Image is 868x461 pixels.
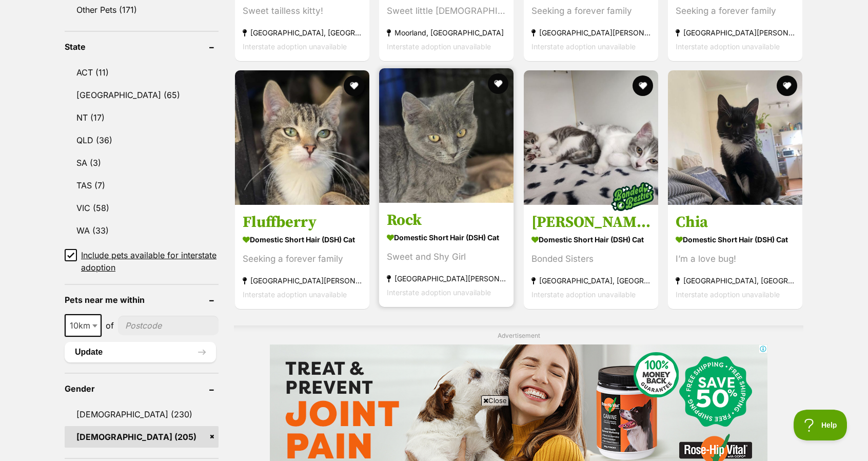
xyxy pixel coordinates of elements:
[118,316,219,335] input: postcode
[676,252,795,266] div: I’m a love bug!
[676,4,795,17] div: Seeking a forever family
[531,232,650,247] strong: Domestic Short Hair (DSH) Cat
[531,252,650,266] div: Bonded Sisters
[65,175,219,196] a: TAS (7)
[531,4,650,17] div: Seeking a forever family
[243,252,362,266] div: Seeking a forever family
[488,73,509,94] button: favourite
[243,4,362,17] div: Sweet tailless kitty!
[235,70,369,205] img: Fluffberry - Domestic Short Hair (DSH) Cat
[235,205,369,309] a: Fluffberry Domestic Short Hair (DSH) Cat Seeking a forever family [GEOGRAPHIC_DATA][PERSON_NAME][...
[676,274,795,287] strong: [GEOGRAPHIC_DATA], [GEOGRAPHIC_DATA]
[777,75,797,96] button: favourite
[243,25,362,39] strong: [GEOGRAPHIC_DATA], [GEOGRAPHIC_DATA]
[65,129,219,151] a: QLD (36)
[387,25,506,39] strong: Moorland, [GEOGRAPHIC_DATA]
[676,42,780,50] span: Interstate adoption unavailable
[243,290,347,299] span: Interstate adoption unavailable
[387,42,491,50] span: Interstate adoption unavailable
[387,272,506,285] strong: [GEOGRAPHIC_DATA][PERSON_NAME][GEOGRAPHIC_DATA]
[387,250,506,264] div: Sweet and Shy Girl
[65,426,219,448] a: [DEMOGRAPHIC_DATA] (205)
[531,274,650,287] strong: [GEOGRAPHIC_DATA], [GEOGRAPHIC_DATA]
[65,62,219,83] a: ACT (11)
[65,220,219,241] a: WA (33)
[379,68,514,203] img: Rock - Domestic Short Hair (DSH) Cat
[676,213,795,232] h3: Chia
[65,342,216,362] button: Update
[81,249,219,274] span: Include pets available for interstate adoption
[481,395,509,406] span: Close
[344,75,364,96] button: favourite
[633,75,653,96] button: favourite
[106,319,114,332] span: of
[668,205,802,309] a: Chia Domestic Short Hair (DSH) Cat I’m a love bug! [GEOGRAPHIC_DATA], [GEOGRAPHIC_DATA] Interstat...
[387,4,506,17] div: Sweet little [DEMOGRAPHIC_DATA]
[65,42,219,51] header: State
[243,213,362,232] h3: Fluffberry
[531,213,650,232] h3: [PERSON_NAME] and [PERSON_NAME]
[243,232,362,247] strong: Domestic Short Hair (DSH) Cat
[65,249,219,274] a: Include pets available for interstate adoption
[668,70,802,205] img: Chia - Domestic Short Hair (DSH) Cat
[524,70,658,205] img: Bella and Rosalie - Domestic Short Hair (DSH) Cat
[66,318,101,333] span: 10km
[65,404,219,425] a: [DEMOGRAPHIC_DATA] (230)
[243,274,362,287] strong: [GEOGRAPHIC_DATA][PERSON_NAME][GEOGRAPHIC_DATA]
[65,197,219,219] a: VIC (58)
[65,295,219,304] header: Pets near me within
[65,314,102,337] span: 10km
[531,290,636,299] span: Interstate adoption unavailable
[607,171,658,222] img: bonded besties
[65,84,219,106] a: [GEOGRAPHIC_DATA] (65)
[387,288,491,297] span: Interstate adoption unavailable
[243,42,347,50] span: Interstate adoption unavailable
[65,107,219,128] a: NT (17)
[676,232,795,247] strong: Domestic Short Hair (DSH) Cat
[676,25,795,39] strong: [GEOGRAPHIC_DATA][PERSON_NAME][GEOGRAPHIC_DATA]
[247,410,621,456] iframe: Advertisement
[794,410,847,440] iframe: Help Scout Beacon - Open
[531,42,636,50] span: Interstate adoption unavailable
[531,25,650,39] strong: [GEOGRAPHIC_DATA][PERSON_NAME][GEOGRAPHIC_DATA]
[524,205,658,309] a: [PERSON_NAME] and [PERSON_NAME] Domestic Short Hair (DSH) Cat Bonded Sisters [GEOGRAPHIC_DATA], [...
[676,290,780,299] span: Interstate adoption unavailable
[65,384,219,393] header: Gender
[379,203,514,307] a: Rock Domestic Short Hair (DSH) Cat Sweet and Shy Girl [GEOGRAPHIC_DATA][PERSON_NAME][GEOGRAPHIC_D...
[65,152,219,174] a: SA (3)
[387,210,506,230] h3: Rock
[387,230,506,245] strong: Domestic Short Hair (DSH) Cat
